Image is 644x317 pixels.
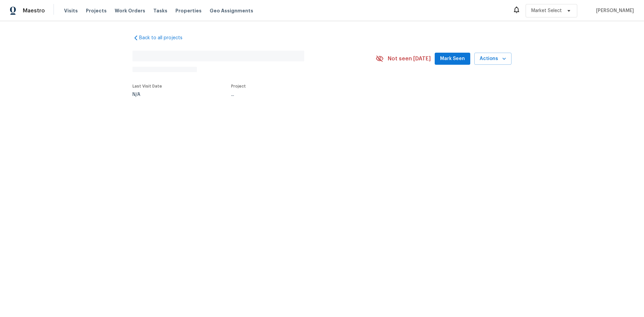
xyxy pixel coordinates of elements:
[86,7,107,14] span: Projects
[531,7,562,14] span: Market Select
[115,7,145,14] span: Work Orders
[435,53,470,65] button: Mark Seen
[480,55,506,63] span: Actions
[175,7,202,14] span: Properties
[231,84,246,88] span: Project
[23,7,45,14] span: Maestro
[132,92,162,97] div: N/A
[231,92,360,97] div: ...
[440,55,465,63] span: Mark Seen
[153,8,167,13] span: Tasks
[132,84,162,88] span: Last Visit Date
[132,35,197,41] a: Back to all projects
[210,7,253,14] span: Geo Assignments
[388,55,431,62] span: Not seen [DATE]
[593,7,634,14] span: [PERSON_NAME]
[64,7,78,14] span: Visits
[474,53,512,65] button: Actions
